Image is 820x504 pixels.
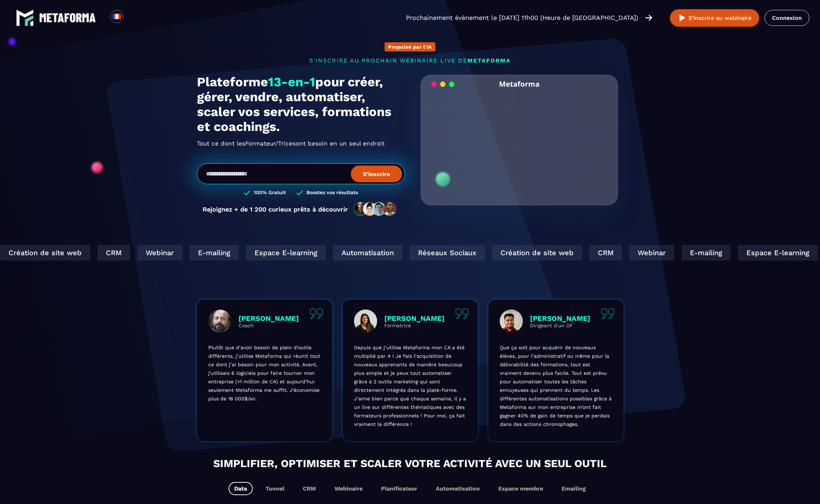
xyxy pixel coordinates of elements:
h1: Plateforme pour créer, gérer, vendre, automatiser, scaler vos services, formations et coachings. [197,75,405,134]
img: community-people [352,202,399,217]
p: Prochainement événement le [DATE] 11h00 (Heure de [GEOGRAPHIC_DATA]) [406,13,638,23]
div: E-mailing [189,245,239,261]
button: CRM [297,482,322,495]
h3: Boostez vos résultats [306,190,358,196]
h2: Simplifier, optimiser et scaler votre activité avec un seul outil [122,455,698,471]
p: [PERSON_NAME] [384,314,445,323]
img: profile [354,309,377,333]
div: Webinar [137,245,182,261]
div: E-mailing [681,245,731,261]
p: Depuis que j’utilise Metaforma mon CA a été multiplié par 4 ! Je fais l’acquisition de nouveaux a... [354,343,466,428]
h3: 100% Gratuit [254,190,286,196]
p: Que ça soit pour acquérir de nouveaux élèves, pour l’administratif ou même pour la délivrabilité ... [500,343,612,428]
div: Webinar [629,245,674,261]
div: Espace E-learning [246,245,326,261]
button: Espace membre [493,482,549,495]
p: [PERSON_NAME] [530,314,590,323]
h2: Tout ce dont les ont besoin en un seul endroit [197,138,405,149]
img: profile [500,309,523,333]
img: fr [112,12,121,21]
p: Plutôt que d’avoir besoin de plein d’outils différents, j’utilise Metaforma qui réunit tout ce do... [208,343,321,403]
div: Réseaux Sociaux [409,245,485,261]
button: Webinaire [329,482,368,495]
p: Formatrice [384,323,445,328]
img: quote [455,308,469,319]
p: Coach [239,323,299,328]
img: profile [208,309,231,333]
button: Tunnel [260,482,290,495]
p: Propulsé par l'IA [388,44,432,50]
span: 13-en-1 [268,75,315,89]
p: s'inscrire au prochain webinaire live de [197,57,623,64]
img: play [678,13,687,22]
button: Data [229,482,253,495]
img: quote [601,308,615,319]
h2: Metaforma [499,75,540,93]
button: Automatisation [430,482,486,495]
p: Rejoignez + de 1 200 curieux prêts à découvrir [203,206,348,213]
a: Connexion [765,10,809,26]
img: quote [310,308,323,319]
span: Formateur/Trices [245,138,296,149]
button: Emailing [556,482,591,495]
img: loading [431,81,455,88]
img: arrow-right [645,14,652,22]
img: logo [16,9,34,27]
span: METAFORMA [467,57,511,64]
video: Your browser does not support the video tag. [426,93,613,187]
img: logo [39,13,96,22]
button: Planificateur [375,482,423,495]
div: Espace E-learning [738,245,818,261]
p: Dirigeant d'un OF [530,323,590,328]
button: S’inscrire [351,165,402,182]
div: CRM [97,245,130,261]
img: checked [296,190,303,196]
div: Création de site web [492,245,582,261]
input: Search for option [129,13,135,22]
div: Search for option [123,10,141,26]
div: CRM [589,245,622,261]
p: [PERSON_NAME] [239,314,299,323]
img: checked [244,190,250,196]
button: S’inscrire au webinaire [670,9,759,27]
div: Automatisation [333,245,402,261]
